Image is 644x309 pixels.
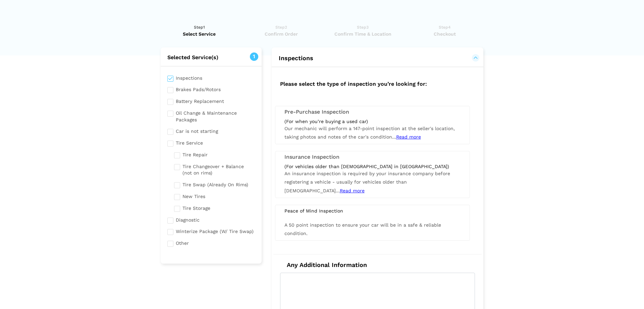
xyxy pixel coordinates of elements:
h3: Pre-Purchase Inspection [284,109,461,115]
div: (For vehicles older than [DEMOGRAPHIC_DATA] in [GEOGRAPHIC_DATA]) [284,163,461,169]
a: Step4 [406,24,483,37]
h2: Please select the type of inspection you’re looking for: [273,74,482,92]
a: Step3 [324,24,401,37]
span: A 50 point inspection to ensure your car will be in a safe & reliable condition. [284,222,441,236]
a: Step2 [243,24,320,37]
span: Read more [340,188,365,193]
span: Our mechanic will perform a 147-point inspection at the seller's location, taking photos and note... [284,126,455,140]
span: Confirm Time & Location [324,31,401,37]
h4: Any Additional Information [280,261,475,269]
h2: Selected Service(s) [161,54,262,61]
span: Read more [396,134,421,140]
a: Step1 [161,24,238,37]
span: Select Service [161,31,238,37]
span: 1 [250,52,258,61]
button: Inspections [278,54,477,62]
div: (For when you’re buying a used car) [284,118,461,124]
span: Confirm Order [243,31,320,37]
div: Peace of Mind Inspection [279,208,466,214]
span: An insurance inspection is required by your insurance company before registering a vehicle - usua... [284,171,450,193]
h3: Insurance Inspection [284,154,461,160]
span: Checkout [406,31,483,37]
